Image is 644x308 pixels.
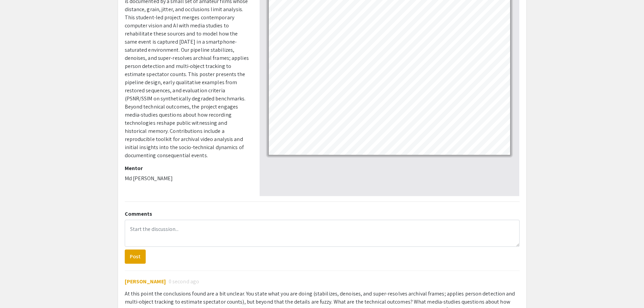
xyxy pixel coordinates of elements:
[125,174,249,183] p: Md [PERSON_NAME]
[125,278,166,285] span: [PERSON_NAME]
[125,165,249,171] h2: Mentor
[169,278,199,286] span: 0 second ago
[5,278,29,303] iframe: Chat
[125,211,520,217] h2: Comments
[125,250,146,264] button: Post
